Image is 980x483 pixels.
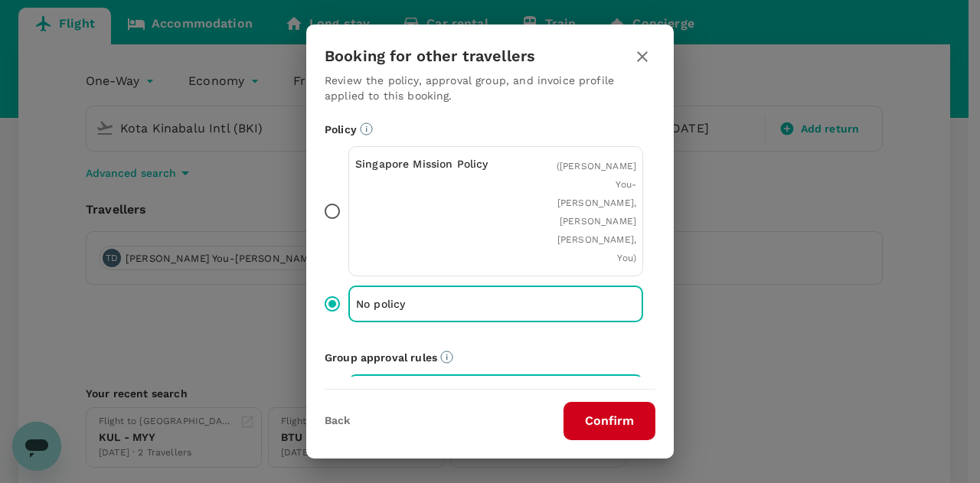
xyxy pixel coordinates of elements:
[440,351,453,364] svg: Default approvers or custom approval rules (if available) are based on the user group.
[557,161,636,263] span: ( [PERSON_NAME] You-[PERSON_NAME], [PERSON_NAME] [PERSON_NAME], You )
[360,122,373,135] svg: Booking restrictions are based on the selected travel policy.
[563,402,655,440] button: Confirm
[356,296,496,312] p: No policy
[325,73,655,103] p: Review the policy, approval group, and invoice profile applied to this booking.
[325,47,535,65] h3: Booking for other travellers
[355,156,496,171] p: Singapore Mission Policy
[325,350,655,365] p: Group approval rules
[325,122,655,137] p: Policy
[325,415,350,427] button: Back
